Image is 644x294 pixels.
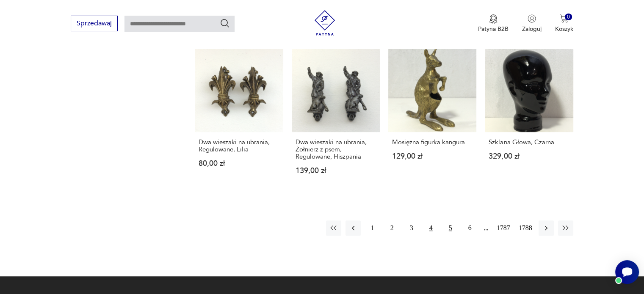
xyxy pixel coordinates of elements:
iframe: Smartsupp widget button [615,260,639,284]
div: 0 [565,14,572,21]
img: Patyna - sklep z meblami i dekoracjami vintage [312,10,337,36]
button: Szukaj [220,18,230,28]
a: Sprzedawaj [71,21,118,27]
button: Zaloguj [522,14,542,33]
a: Dwa wieszaki na ubrania, Żołnierz z psem, Regulowane, HiszpaniaDwa wieszaki na ubrania, Żołnierz ... [292,44,380,191]
p: 329,00 zł [489,153,569,160]
h3: Dwa wieszaki na ubrania, Żołnierz z psem, Regulowane, Hiszpania [296,139,376,160]
p: 129,00 zł [392,153,473,160]
button: 1788 [517,220,534,236]
a: Ikona medaluPatyna B2B [478,14,509,33]
h3: Dwa wieszaki na ubrania, Regulowane, Lilia [199,139,279,153]
h3: Mosiężna figurka kangura [392,139,473,146]
p: Koszyk [555,25,573,33]
p: Patyna B2B [478,25,509,33]
button: 1 [365,220,380,236]
p: 139,00 zł [296,167,376,174]
button: 3 [404,220,419,236]
button: 0Koszyk [555,14,573,33]
button: Patyna B2B [478,14,509,33]
p: Zaloguj [522,25,542,33]
button: 2 [384,220,400,236]
a: Mosiężna figurka kanguraMosiężna figurka kangura129,00 zł [388,44,476,191]
img: Ikonka użytkownika [528,14,536,23]
button: 4 [423,220,439,236]
button: 6 [462,220,478,236]
a: Dwa wieszaki na ubrania, Regulowane, LiliaDwa wieszaki na ubrania, Regulowane, Lilia80,00 zł [195,44,283,191]
img: Ikona koszyka [560,14,568,23]
button: Sprzedawaj [71,16,118,31]
p: 80,00 zł [199,160,279,167]
button: 1787 [495,220,512,236]
button: 5 [443,220,458,236]
h3: Szklana Głowa, Czarna [489,139,569,146]
img: Ikona medalu [489,14,498,24]
a: Szklana Głowa, CzarnaSzklana Głowa, Czarna329,00 zł [485,44,573,191]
